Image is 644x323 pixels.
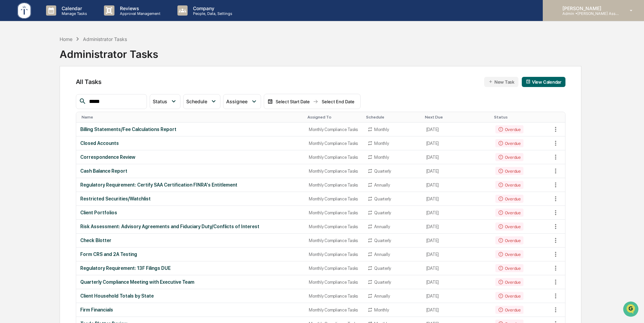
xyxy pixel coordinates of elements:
[495,125,523,133] div: Overdue
[80,182,301,188] div: Regulatory Requirement: Certify SAA Certification FINRA's Entitlement
[422,247,491,261] td: [DATE]
[14,98,43,105] span: Data Lookup
[374,280,391,285] div: Quarterly
[366,115,419,120] div: Toggle SortBy
[80,127,301,132] div: Billing Statements/Fee Calculations Report
[374,155,389,160] div: Monthly
[522,77,565,87] button: View Calendar
[48,114,82,120] a: Powered byPylon
[226,99,248,104] span: Assignee
[374,169,391,174] div: Quarterly
[495,167,523,175] div: Overdue
[7,52,19,64] img: 1746055101610-c473b297-6a78-478c-a979-82029cc54cd1
[309,141,359,146] div: Monthly Compliance Tasks
[23,59,86,64] div: We're available if you need us!
[422,192,491,206] td: [DATE]
[309,252,359,257] div: Monthly Compliance Tasks
[80,224,301,229] div: Risk Assessment: Advisory Agreements and Fiduciary Duty/Conflicts of Interest
[374,127,389,132] div: Monthly
[307,115,361,120] div: Toggle SortBy
[60,43,158,60] div: Administrator Tasks
[495,250,523,258] div: Overdue
[374,224,390,229] div: Annually
[82,115,302,120] div: Toggle SortBy
[80,210,301,215] div: Client Portfolios
[80,252,301,257] div: Form CRS and 2A Testing
[80,154,301,160] div: Correspondence Review
[422,136,491,150] td: [DATE]
[374,266,391,271] div: Quarterly
[274,99,312,104] div: Select Start Date
[374,182,390,188] div: Annually
[495,264,523,272] div: Overdue
[114,11,164,16] p: Approval Management
[309,182,359,188] div: Monthly Compliance Tasks
[374,238,391,243] div: Quarterly
[495,209,523,217] div: Overdue
[60,36,72,42] div: Home
[16,1,33,20] img: logo
[80,265,301,271] div: Regulatory Requirement: 13F Filings DUE
[422,275,491,289] td: [DATE]
[495,222,523,231] div: Overdue
[67,115,82,120] span: Pylon
[56,5,90,11] p: Calendar
[115,54,123,62] button: Start new chat
[422,206,491,220] td: [DATE]
[495,139,523,147] div: Overdue
[495,181,523,189] div: Overdue
[422,123,491,136] td: [DATE]
[374,294,390,299] div: Annually
[526,79,531,84] img: calendar
[80,293,301,299] div: Client Household Totals by State
[425,115,489,120] div: Toggle SortBy
[267,99,273,104] img: calendar
[153,99,167,104] span: Status
[422,150,491,164] td: [DATE]
[56,85,84,92] span: Attestations
[495,292,523,300] div: Overdue
[309,210,359,215] div: Monthly Compliance Tasks
[422,220,491,234] td: [DATE]
[552,115,565,120] div: Toggle SortBy
[313,99,318,104] img: arrow right
[80,141,301,146] div: Closed Accounts
[80,279,301,285] div: Quarterly Compliance Meeting with Executive Team
[4,95,45,108] a: 🔎Data Lookup
[114,5,164,11] p: Reviews
[374,252,390,257] div: Annually
[422,234,491,247] td: [DATE]
[186,99,207,104] span: Schedule
[495,153,523,161] div: Overdue
[309,155,359,160] div: Monthly Compliance Tasks
[188,11,236,16] p: People, Data, Settings
[320,99,357,104] div: Select End Date
[49,86,55,91] div: 🗄️
[309,266,359,271] div: Monthly Compliance Tasks
[7,86,12,91] div: 🖐️
[309,196,359,201] div: Monthly Compliance Tasks
[7,14,123,25] p: How can we help?
[309,224,359,229] div: Monthly Compliance Tasks
[422,289,491,303] td: [DATE]
[46,83,87,95] a: 🗄️Attestations
[309,127,359,132] div: Monthly Compliance Tasks
[495,306,523,314] div: Overdue
[80,307,301,313] div: Firm Financials
[374,307,389,313] div: Monthly
[422,164,491,178] td: [DATE]
[374,141,389,146] div: Monthly
[557,5,620,11] p: [PERSON_NAME]
[4,83,46,95] a: 🖐️Preclearance
[188,5,236,11] p: Company
[495,195,523,203] div: Overdue
[484,77,518,87] button: New Task
[14,85,44,92] span: Preclearance
[83,36,127,42] div: Administrator Tasks
[495,236,523,244] div: Overdue
[309,294,359,299] div: Monthly Compliance Tasks
[374,196,391,201] div: Quarterly
[309,169,359,174] div: Monthly Compliance Tasks
[80,168,301,174] div: Cash Balance Report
